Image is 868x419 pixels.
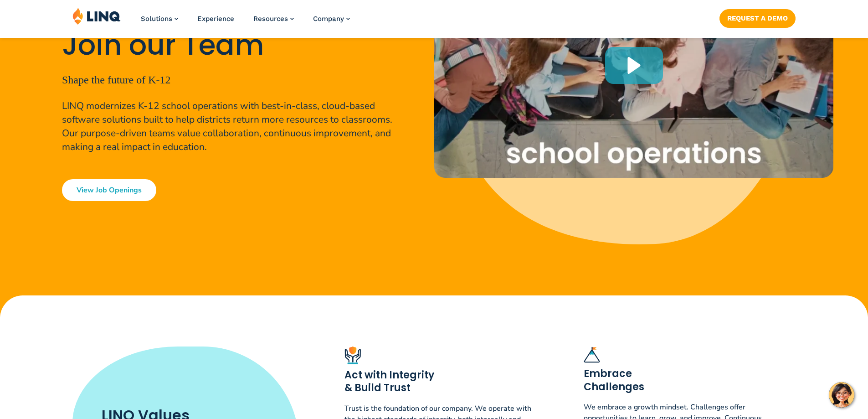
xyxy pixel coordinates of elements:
button: Hello, have a question? Let’s chat. [829,382,854,408]
div: Play [605,47,663,84]
span: Solutions [141,15,172,23]
p: LINQ modernizes K-12 school operations with best-in-class, cloud-based software solutions built t... [62,99,399,154]
h3: Embrace Challenges [584,367,775,393]
a: Resources [253,15,294,23]
p: Shape the future of K-12 [62,72,399,88]
h3: Act with Integrity & Build Trust [344,369,536,394]
nav: Button Navigation [719,7,796,27]
a: Experience [197,15,234,23]
span: Resources [253,15,288,23]
a: Company [313,15,350,23]
img: LINQ | K‑12 Software [72,7,121,25]
span: Company [313,15,344,23]
a: Solutions [141,15,178,23]
a: View Job Openings [62,179,156,201]
h2: Join our Team [62,29,399,62]
nav: Primary Navigation [141,7,350,37]
a: Request a Demo [719,9,796,27]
